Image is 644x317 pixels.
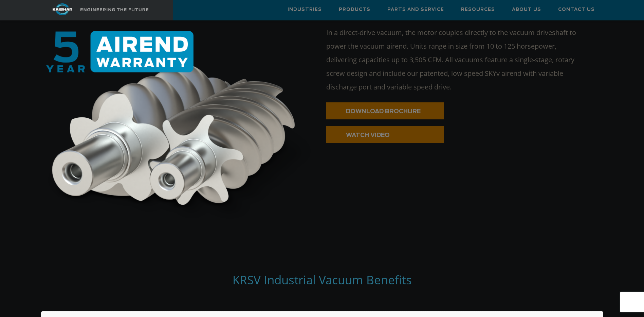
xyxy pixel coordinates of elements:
a: DOWNLOAD BROCHURE [326,102,444,119]
a: About Us [512,0,541,19]
a: WATCH VIDEO [326,126,444,143]
span: DOWNLOAD BROCHURE [346,109,421,114]
span: Contact Us [558,6,595,14]
span: Resources [461,6,495,14]
a: Industries [288,0,322,19]
img: kaishan logo [37,3,88,15]
span: Products [339,6,370,14]
a: Contact Us [558,0,595,19]
a: Resources [461,0,495,19]
img: Engineering the future [80,8,148,11]
a: Products [339,0,370,19]
span: Parts and Service [387,6,444,14]
span: WATCH VIDEO [346,132,390,138]
h5: KRSV Industrial Vacuum Benefits [41,272,603,287]
span: About Us [512,6,541,14]
a: Parts and Service [387,0,444,19]
span: Industries [288,6,322,14]
p: In a direct-drive vacuum, the motor couples directly to the vacuum driveshaft to power the vacuum... [326,26,580,94]
img: warranty [41,31,318,224]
